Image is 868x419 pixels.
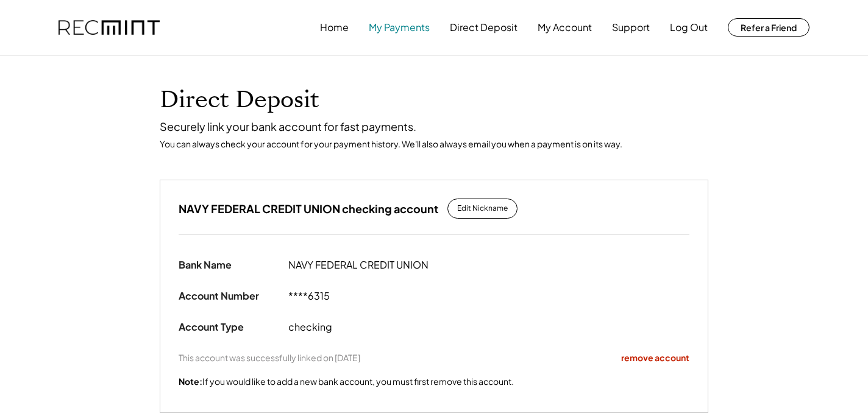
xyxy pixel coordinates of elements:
[612,15,650,40] button: Support
[670,15,708,40] button: Log Out
[538,15,592,40] button: My Account
[288,259,435,272] div: NAVY FEDERAL CREDIT UNION
[450,15,518,40] button: Direct Deposit
[728,18,809,37] button: Refer a Friend
[457,203,508,214] div: Edit Nickname
[320,15,349,40] button: Home
[179,352,360,363] div: This account was successfully linked on [DATE]
[59,20,160,35] img: recmint-logotype%403x.png
[179,321,288,334] div: Account Type
[179,259,288,272] div: Bank Name
[621,352,689,364] div: remove account
[160,119,708,133] div: Securely link your bank account for fast payments.
[179,376,514,388] div: If you would like to add a new bank account, you must first remove this account.
[288,321,435,334] div: checking
[160,86,708,114] h1: Direct Deposit
[179,202,438,216] h3: NAVY FEDERAL CREDIT UNION checking account
[179,376,202,387] strong: Note:
[369,15,430,40] button: My Payments
[160,138,708,149] div: You can always check your account for your payment history. We'll also always email you when a pa...
[179,290,288,303] div: Account Number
